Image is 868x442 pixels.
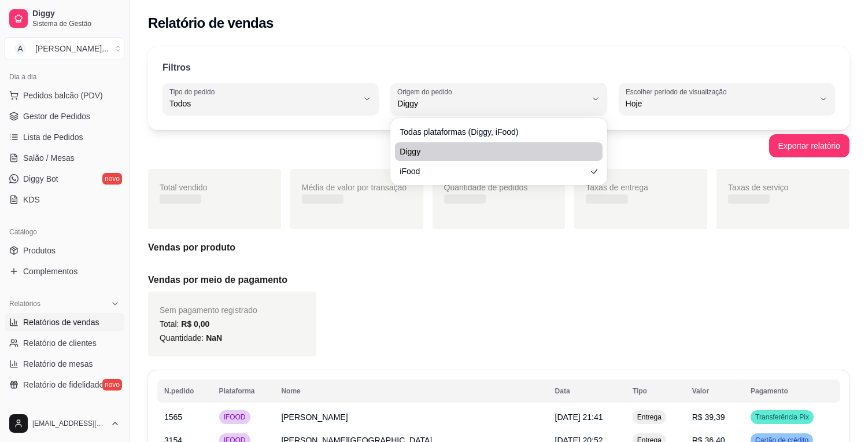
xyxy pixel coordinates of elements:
[23,110,90,122] span: Gestor de Pedidos
[160,305,257,315] span: Sem pagamento registrado
[397,98,586,109] span: Diggy
[5,68,124,86] div: Dia a dia
[169,87,219,97] label: Tipo do pedido
[23,173,58,185] span: Diggy Bot
[160,333,222,342] span: Quantidade:
[32,19,120,28] span: Sistema de Gestão
[14,43,26,54] span: A
[626,87,730,97] label: Escolher período de visualização
[400,146,586,157] span: Diggy
[23,316,99,328] span: Relatórios de vendas
[444,183,528,192] span: Quantidade de pedidos
[23,245,56,256] span: Produtos
[400,126,586,138] span: Todas plataformas (Diggy, iFood)
[626,98,814,109] span: Hoje
[23,379,104,391] span: Relatório de fidelidade
[769,134,849,157] button: Exportar relatório
[35,43,109,54] div: [PERSON_NAME] ...
[728,183,788,192] span: Taxas de serviço
[23,337,97,349] span: Relatório de clientes
[5,223,124,241] div: Catálogo
[148,241,849,255] h5: Vendas por produto
[23,131,83,143] span: Lista de Pedidos
[397,87,456,97] label: Origem do pedido
[586,183,648,192] span: Taxas de entrega
[206,333,222,342] span: NaN
[23,152,75,164] span: Salão / Mesas
[32,9,120,19] span: Diggy
[160,319,209,329] span: Total:
[23,358,93,370] span: Relatório de mesas
[400,165,586,177] span: iFood
[5,37,124,60] button: Select a team
[148,14,274,32] h2: Relatório de vendas
[162,61,191,75] p: Filtros
[181,319,209,329] span: R$ 0,00
[9,299,40,308] span: Relatórios
[160,183,208,192] span: Total vendido
[32,419,106,428] span: [EMAIL_ADDRESS][DOMAIN_NAME]
[169,98,358,109] span: Todos
[23,90,103,101] span: Pedidos balcão (PDV)
[23,194,40,205] span: KDS
[302,183,407,192] span: Média de valor por transação
[23,266,77,277] span: Complementos
[148,273,849,287] h5: Vendas por meio de pagamento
